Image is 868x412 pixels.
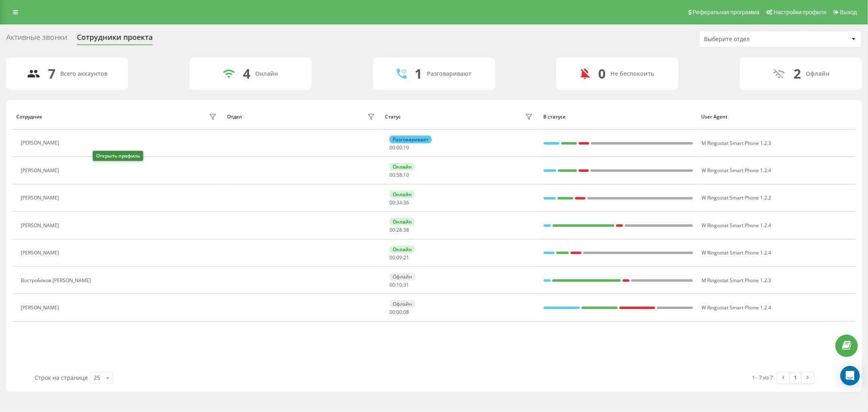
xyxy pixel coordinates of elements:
[396,171,402,178] span: 58
[702,167,772,174] span: W Ringostat Smart Phone 1.2.4
[389,136,432,143] div: Разговаривает
[6,33,67,46] div: Активные звонки
[389,309,409,315] div: : :
[702,304,772,311] span: W Ringostat Smart Phone 1.2.4
[396,144,402,151] span: 00
[403,199,409,206] span: 36
[16,114,42,120] div: Сотрудник
[702,277,772,284] span: M Ringostat Smart Phone 1.2.3
[93,151,143,161] div: Открыть профиль
[389,145,409,151] div: : :
[389,273,415,281] div: Офлайн
[403,171,409,178] span: 10
[806,70,830,77] div: Офлайн
[774,9,826,15] span: Настройки профиля
[21,168,61,173] div: [PERSON_NAME]
[389,300,415,308] div: Офлайн
[389,191,415,198] div: Онлайн
[21,140,61,146] div: [PERSON_NAME]
[704,36,801,43] div: Выберите отдел
[396,226,402,233] span: 28
[396,199,402,206] span: 34
[389,218,415,226] div: Онлайн
[389,282,409,288] div: : :
[403,281,409,288] span: 31
[598,66,606,81] div: 0
[389,163,415,171] div: Онлайн
[403,226,409,233] span: 38
[389,255,409,261] div: : :
[35,374,88,381] span: Строк на странице
[389,254,395,261] span: 00
[396,254,402,261] span: 09
[840,9,857,15] span: Выход
[389,172,409,178] div: : :
[77,33,153,46] div: Сотрудники проекта
[389,227,409,233] div: : :
[840,366,860,386] div: Open Intercom Messenger
[702,140,772,147] span: M Ringostat Smart Phone 1.2.3
[701,114,851,120] div: User Agent
[21,278,93,283] div: Востробоков [PERSON_NAME]
[389,200,409,206] div: : :
[752,373,773,381] div: 1 - 7 из 7
[396,309,402,316] span: 00
[794,66,801,81] div: 2
[427,70,471,77] div: Разговаривают
[789,372,802,384] a: 1
[610,70,654,77] div: Не беспокоить
[543,114,693,120] div: В статусе
[389,171,395,178] span: 00
[389,309,395,316] span: 00
[396,281,402,288] span: 10
[21,223,61,228] div: [PERSON_NAME]
[21,195,61,201] div: [PERSON_NAME]
[389,245,415,253] div: Онлайн
[403,309,409,316] span: 08
[389,144,395,151] span: 00
[389,199,395,206] span: 00
[255,70,278,77] div: Онлайн
[243,66,250,81] div: 4
[693,9,759,15] span: Реферальная программа
[702,194,772,201] span: W Ringostat Smart Phone 1.2.2
[389,226,395,233] span: 00
[21,305,61,311] div: [PERSON_NAME]
[389,281,395,288] span: 00
[702,222,772,229] span: W Ringostat Smart Phone 1.2.4
[21,250,61,256] div: [PERSON_NAME]
[227,114,242,120] div: Отдел
[385,114,401,120] div: Статус
[702,249,772,256] span: W Ringostat Smart Phone 1.2.4
[403,254,409,261] span: 21
[48,66,56,81] div: 7
[415,66,422,81] div: 1
[61,70,108,77] div: Всего аккаунтов
[94,374,100,382] div: 25
[403,144,409,151] span: 19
